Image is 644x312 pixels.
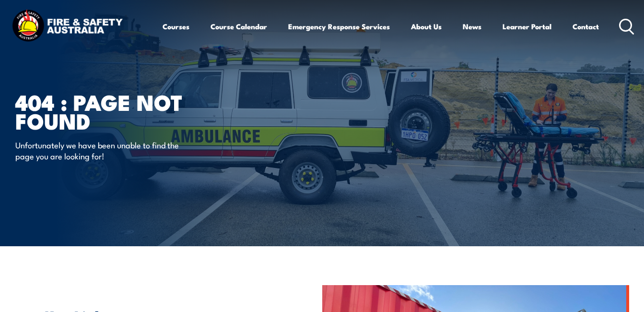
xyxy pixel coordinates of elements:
a: Courses [163,15,189,38]
a: Course Calendar [211,15,267,38]
h1: 404 : Page Not Found [15,92,252,130]
a: Learner Portal [503,15,551,38]
a: Emergency Response Services [288,15,390,38]
a: Contact [573,15,599,38]
a: News [463,15,481,38]
a: About Us [411,15,442,38]
p: Unfortunately we have been unable to find the page you are looking for! [15,139,190,162]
